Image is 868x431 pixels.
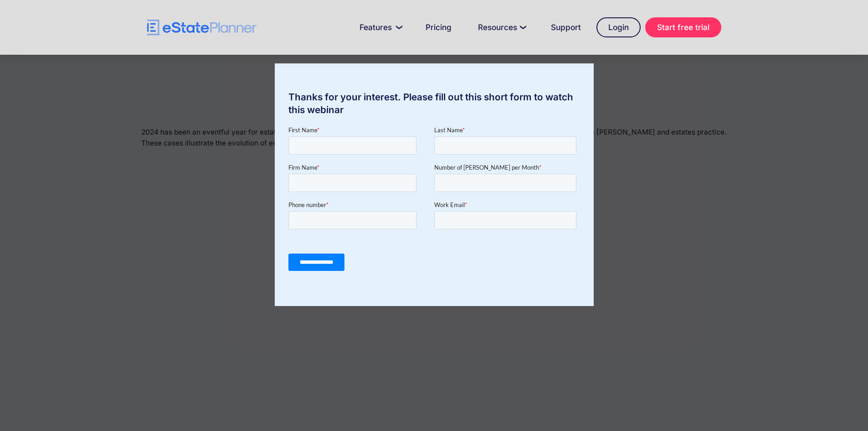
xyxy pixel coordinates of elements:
a: Support [540,18,592,36]
iframe: Form 0 [288,125,580,279]
a: Features [349,18,410,36]
a: Start free trial [645,17,721,37]
a: Resources [467,18,535,36]
a: Pricing [415,18,462,36]
a: home [147,20,257,36]
div: Thanks for your interest. Please fill out this short form to watch this webinar [275,91,594,116]
a: Login [596,17,641,37]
